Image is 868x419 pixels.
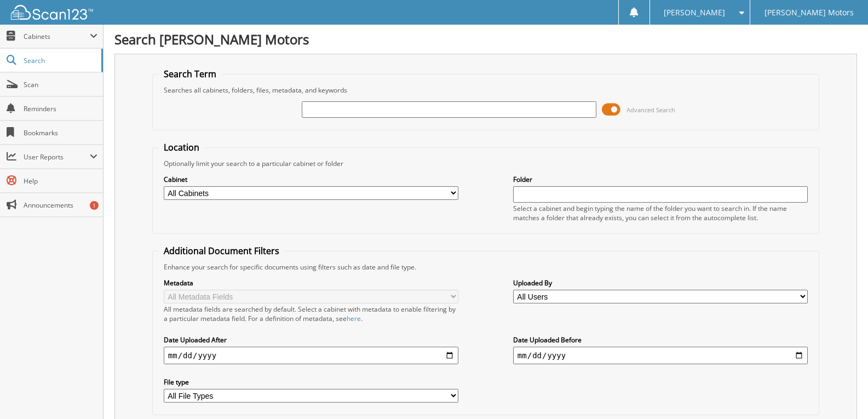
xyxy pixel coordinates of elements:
[513,335,808,345] label: Date Uploaded Before
[513,175,808,184] label: Folder
[24,152,90,162] span: User Reports
[24,104,97,113] span: Reminders
[114,30,857,48] h1: Search [PERSON_NAME] Motors
[158,85,813,95] div: Searches all cabinets, folders, files, metadata, and keywords
[11,5,93,20] img: scan123-logo-white.svg
[626,106,675,114] span: Advanced Search
[664,9,725,16] span: [PERSON_NAME]
[764,9,854,16] span: [PERSON_NAME] Motors
[164,377,458,387] label: File type
[158,245,285,257] legend: Additional Document Filters
[24,56,96,65] span: Search
[24,32,90,41] span: Cabinets
[513,278,808,288] label: Uploaded By
[24,200,97,210] span: Announcements
[158,159,813,168] div: Optionally limit your search to a particular cabinet or folder
[24,80,97,89] span: Scan
[347,314,361,323] a: here
[90,201,99,210] div: 1
[164,335,458,345] label: Date Uploaded After
[164,305,458,323] div: All metadata fields are searched by default. Select a cabinet with metadata to enable filtering b...
[158,141,205,153] legend: Location
[24,128,97,137] span: Bookmarks
[513,347,808,364] input: end
[164,175,458,184] label: Cabinet
[158,262,813,272] div: Enhance your search for specific documents using filters such as date and file type.
[158,68,222,80] legend: Search Term
[24,176,97,186] span: Help
[513,204,808,222] div: Select a cabinet and begin typing the name of the folder you want to search in. If the name match...
[164,347,458,364] input: start
[164,278,458,288] label: Metadata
